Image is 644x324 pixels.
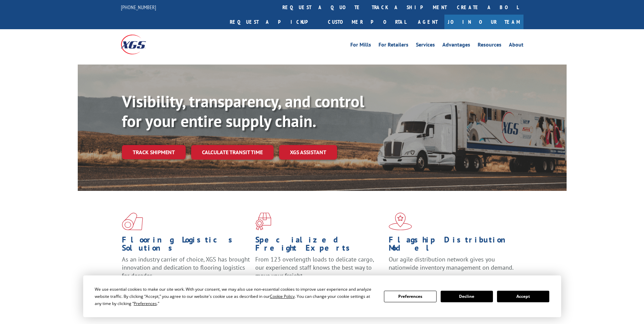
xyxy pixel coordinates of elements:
button: Preferences [384,291,436,302]
a: For Mills [350,42,371,50]
h1: Flooring Logistics Solutions [122,236,250,255]
span: Cookie Policy [270,293,295,299]
button: Decline [441,291,493,302]
h1: Flagship Distribution Model [389,236,517,255]
img: xgs-icon-total-supply-chain-intelligence-red [122,213,143,230]
div: We use essential cookies to make our site work. With your consent, we may also use non-essential ... [95,286,376,307]
img: xgs-icon-focused-on-flooring-red [255,213,271,230]
b: Visibility, transparency, and control for your entire supply chain. [122,91,364,131]
a: Resources [478,42,501,50]
a: For Retailers [379,42,408,50]
span: Our agile distribution network gives you nationwide inventory management on demand. [389,255,514,271]
a: Customer Portal [323,15,411,29]
h1: Specialized Freight Experts [255,236,384,255]
a: Request a pickup [225,15,323,29]
a: Track shipment [122,145,186,159]
span: As an industry carrier of choice, XGS has brought innovation and dedication to flooring logistics... [122,255,250,280]
a: XGS ASSISTANT [279,145,337,160]
span: Preferences [134,301,157,306]
a: Advantages [442,42,470,50]
img: xgs-icon-flagship-distribution-model-red [389,213,412,230]
a: Agent [411,15,444,29]
a: [PHONE_NUMBER] [121,4,156,11]
div: Cookie Consent Prompt [83,275,561,317]
a: Services [416,42,435,50]
button: Accept [497,291,549,302]
p: From 123 overlength loads to delicate cargo, our experienced staff knows the best way to move you... [255,255,384,286]
a: About [509,42,523,50]
a: Calculate transit time [191,145,274,160]
a: Join Our Team [444,15,523,29]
